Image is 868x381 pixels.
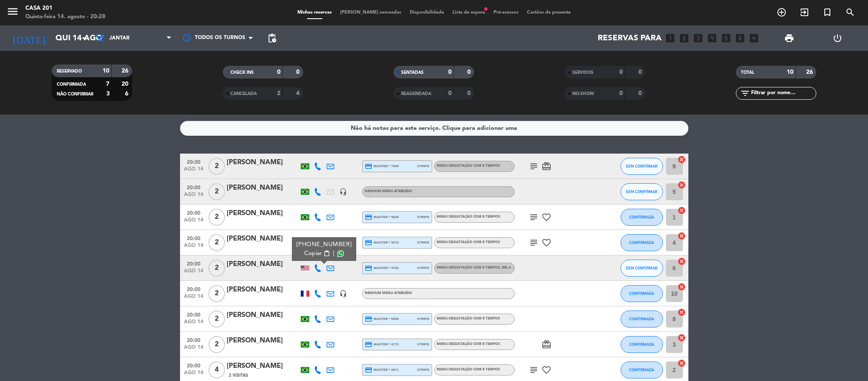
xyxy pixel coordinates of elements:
[227,361,299,372] div: [PERSON_NAME]
[183,294,204,303] span: ago 14
[665,33,676,44] i: looks_one
[572,92,594,96] span: NO-SHOW
[227,310,299,321] div: [PERSON_NAME]
[529,161,539,171] i: subject
[267,33,277,43] span: pending_actions
[832,33,843,43] i: power_settings_new
[208,183,225,200] span: 2
[208,209,225,226] span: 2
[365,239,372,247] i: credit_card
[365,213,372,221] i: credit_card
[296,240,352,249] div: [PHONE_NUMBER]
[405,10,448,15] span: Disponibilidade
[122,68,130,74] strong: 26
[183,233,204,243] span: 20:00
[208,311,225,328] span: 2
[572,70,593,75] span: SERVIDOS
[437,215,500,219] span: Menu degustação com 8 tempos
[813,25,862,51] div: LOG OUT
[523,10,575,15] span: Cartões de presente
[721,33,732,44] i: looks_5
[365,341,372,348] i: credit_card
[208,285,225,302] span: 2
[6,5,19,21] button: menu
[621,260,663,277] button: SEM CONFIRMAR
[437,317,500,320] span: Menu degustação com 8 tempos
[437,368,500,371] span: Menu degustação com 8 tempos
[365,264,372,272] i: credit_card
[626,266,657,270] span: SEM CONFIRMAR
[208,234,225,251] span: 2
[365,190,412,193] span: Nenhum menu atribuído
[365,162,372,170] i: credit_card
[277,90,280,96] strong: 2
[679,33,690,44] i: looks_two
[365,213,399,221] span: master * 5625
[741,70,754,75] span: TOTAL
[740,88,750,98] i: filter_list
[629,342,654,347] span: CONFIRMADA
[677,257,686,266] i: cancel
[677,359,686,367] i: cancel
[183,284,204,294] span: 20:00
[638,90,643,96] strong: 0
[417,214,430,220] span: stripe
[339,290,347,297] i: headset_mic
[693,33,704,44] i: looks_3
[437,241,500,244] span: Menu degustação com 8 tempos
[621,209,663,226] button: CONFIRMADA
[621,234,663,251] button: CONFIRMADA
[629,367,654,372] span: CONFIRMADA
[25,13,105,21] div: Quinta-feira 14. agosto - 20:28
[323,250,330,257] span: content_paste
[619,69,623,75] strong: 0
[296,90,301,96] strong: 4
[677,308,686,317] i: cancel
[541,339,552,350] i: card_giftcard
[483,6,488,11] span: fiber_manual_record
[845,7,855,17] i: search
[57,92,93,96] span: NÃO CONFIRMAR
[227,157,299,168] div: [PERSON_NAME]
[183,360,204,370] span: 20:00
[529,365,539,375] i: subject
[629,291,654,296] span: CONFIRMADA
[541,365,552,375] i: favorite_border
[208,260,225,277] span: 2
[541,238,552,248] i: favorite_border
[417,367,430,373] span: stripe
[677,333,686,342] i: cancel
[293,10,336,15] span: Minhas reservas
[183,217,204,227] span: ago 14
[296,69,301,75] strong: 0
[339,188,347,196] i: headset_mic
[25,4,105,13] div: Casa 201
[183,319,204,329] span: ago 14
[106,91,110,97] strong: 3
[677,232,686,240] i: cancel
[677,181,686,189] i: cancel
[784,33,794,43] span: print
[467,69,472,75] strong: 0
[541,212,552,222] i: favorite_border
[448,10,489,15] span: Lista de espera
[787,69,793,75] strong: 10
[417,342,430,347] span: stripe
[529,212,539,222] i: subject
[621,285,663,302] button: CONFIRMADA
[183,335,204,345] span: 20:00
[229,372,248,379] span: 2 Visitas
[183,309,204,319] span: 20:00
[822,7,832,17] i: turned_in_not
[365,239,399,247] span: master * 3072
[437,164,500,168] span: Menu degustação com 8 tempos
[735,33,746,44] i: looks_6
[227,182,299,193] div: [PERSON_NAME]
[183,182,204,192] span: 20:00
[401,92,431,96] span: REAGENDADA
[103,68,109,74] strong: 10
[626,189,657,194] span: SEM CONFIRMAR
[183,157,204,166] span: 20:00
[707,33,718,44] i: looks_4
[638,69,643,75] strong: 0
